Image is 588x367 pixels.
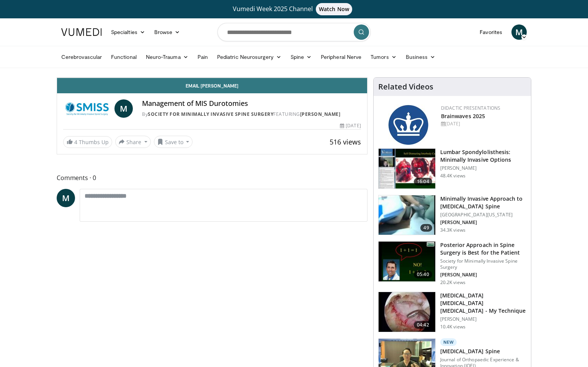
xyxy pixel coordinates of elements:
a: 49 Minimally Invasive Approach to [MEDICAL_DATA] Spine [GEOGRAPHIC_DATA][US_STATE] [PERSON_NAME] ... [378,195,526,235]
p: 20.2K views [440,279,465,286]
a: Email [PERSON_NAME] [57,78,367,93]
a: Business [401,49,440,65]
h3: Minimally Invasive Approach to [MEDICAL_DATA] Spine [440,195,526,210]
input: Search topics, interventions [217,23,371,41]
h4: Related Videos [378,82,433,91]
span: Comments 0 [57,173,367,183]
button: Share [115,136,151,148]
a: M [511,24,527,40]
a: Cerebrovascular [57,49,106,65]
a: 16:04 Lumbar Spondylolisthesis: Minimally Invasive Options [PERSON_NAME] 48.4K views [378,148,526,189]
span: 04:42 [414,321,432,329]
img: 24fc6d06-05ab-49be-9020-6cb578b60684.png.150x105_q85_autocrop_double_scale_upscale_version-0.2.jpg [388,105,428,145]
a: Vumedi Week 2025 ChannelWatch Now [62,3,526,15]
a: Pediatric Neurosurgery [212,49,286,65]
h3: Lumbar Spondylolisthesis: Minimally Invasive Options [440,148,526,164]
img: gaffar_3.png.150x105_q85_crop-smart_upscale.jpg [379,292,435,332]
a: Pain [193,49,212,65]
span: 516 views [330,137,361,146]
h4: Management of MIS Durotomies [142,99,361,108]
a: Tumors [366,49,401,65]
p: New [440,338,457,346]
a: Spine [286,49,316,65]
a: Browse [150,24,185,40]
span: 4 [74,138,77,146]
img: 9f1438f7-b5aa-4a55-ab7b-c34f90e48e66.150x105_q85_crop-smart_upscale.jpg [379,149,435,188]
h3: [MEDICAL_DATA] Spine [440,348,526,355]
a: Favorites [475,24,507,40]
p: 48.4K views [440,173,465,179]
a: Society for Minimally Invasive Spine Surgery [148,111,273,117]
p: [PERSON_NAME] [440,165,526,171]
a: M [114,99,133,118]
p: [GEOGRAPHIC_DATA][US_STATE] [440,212,526,218]
span: 16:04 [414,178,432,185]
a: M [57,189,75,207]
a: Functional [106,49,141,65]
span: 49 [420,224,432,232]
a: 4 Thumbs Up [63,136,112,148]
div: [DATE] [340,122,361,129]
div: By FEATURING [142,111,361,118]
p: [PERSON_NAME] [440,316,526,322]
img: Society for Minimally Invasive Spine Surgery [63,99,111,118]
p: Society for Minimally Invasive Spine Surgery [440,258,526,270]
a: Neuro-Trauma [141,49,193,65]
div: Didactic Presentations [441,105,525,112]
p: 10.4K views [440,324,465,330]
p: 34.3K views [440,227,465,233]
h3: Posterior Approach in Spine Surgery is Best for the Patient [440,241,526,257]
a: Specialties [106,24,150,40]
a: Brainwaves 2025 [441,112,485,120]
a: [PERSON_NAME] [300,111,341,117]
img: 38787_0000_3.png.150x105_q85_crop-smart_upscale.jpg [379,195,435,235]
a: Peripheral Nerve [316,49,366,65]
img: VuMedi Logo [61,28,102,36]
img: 3b6f0384-b2b2-4baa-b997-2e524ebddc4b.150x105_q85_crop-smart_upscale.jpg [379,242,435,281]
video-js: Video Player [57,78,367,78]
span: Watch Now [316,3,352,15]
button: Save to [154,136,193,148]
a: 04:42 [MEDICAL_DATA] [MEDICAL_DATA] [MEDICAL_DATA] - My Technique [PERSON_NAME] 10.4K views [378,292,526,332]
p: [PERSON_NAME] [440,219,526,226]
h3: [MEDICAL_DATA] [MEDICAL_DATA] [MEDICAL_DATA] - My Technique [440,292,526,315]
div: [DATE] [441,120,525,127]
a: 05:40 Posterior Approach in Spine Surgery is Best for the Patient Society for Minimally Invasive ... [378,241,526,286]
p: [PERSON_NAME] [440,272,526,278]
span: 05:40 [414,271,432,278]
